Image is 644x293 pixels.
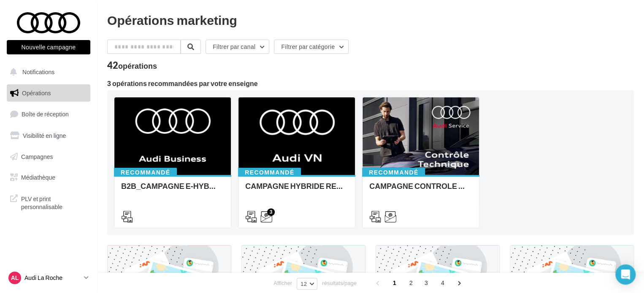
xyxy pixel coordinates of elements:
[206,40,269,54] button: Filtrer par canal
[5,105,92,123] a: Boîte de réception
[107,80,634,87] div: 3 opérations recommandées par votre enseigne
[23,132,66,139] span: Visibilité en ligne
[5,190,92,215] a: PLV et print personnalisable
[436,276,449,290] span: 4
[267,208,275,216] div: 3
[404,276,418,290] span: 2
[274,40,349,54] button: Filtrer par catégorie
[245,182,348,199] div: CAMPAGNE HYBRIDE RECHARGEABLE
[11,274,19,282] span: AL
[297,278,317,290] button: 12
[362,168,425,177] div: Recommandé
[273,279,292,287] span: Afficher
[615,264,636,285] div: Open Intercom Messenger
[238,168,301,177] div: Recommandé
[24,274,81,282] p: Audi La Roche
[7,270,90,286] a: AL Audi La Roche
[114,168,177,177] div: Recommandé
[419,276,433,290] span: 3
[107,61,157,70] div: 42
[300,280,307,287] span: 12
[22,110,69,118] span: Boîte de réception
[369,182,472,199] div: CAMPAGNE CONTROLE TECHNIQUE 25€ OCTOBRE
[22,68,54,75] span: Notifications
[5,84,92,102] a: Opérations
[21,153,53,160] span: Campagnes
[21,174,55,181] span: Médiathèque
[118,62,157,70] div: opérations
[5,148,92,166] a: Campagnes
[322,279,357,287] span: résultats/page
[107,13,634,26] div: Opérations marketing
[22,89,51,97] span: Opérations
[5,127,92,145] a: Visibilité en ligne
[121,182,224,199] div: B2B_CAMPAGNE E-HYBRID OCTOBRE
[5,63,89,81] button: Notifications
[21,193,87,211] span: PLV et print personnalisable
[7,40,90,54] button: Nouvelle campagne
[5,169,92,186] a: Médiathèque
[388,276,401,290] span: 1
